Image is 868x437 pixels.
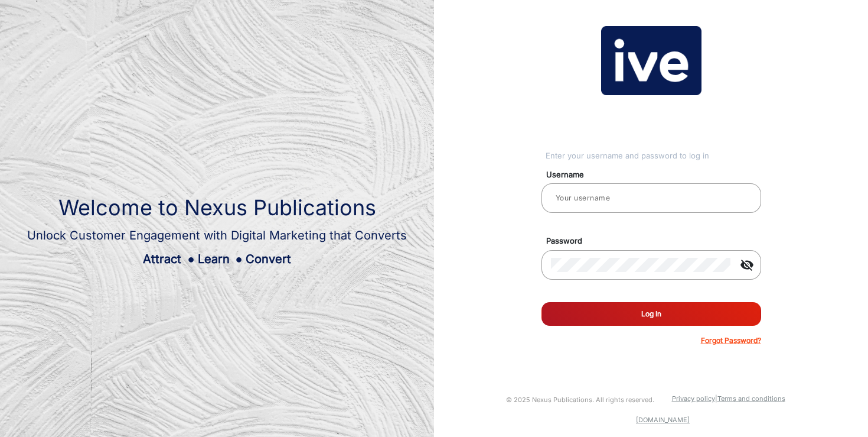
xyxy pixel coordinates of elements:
[601,26,701,96] img: vmg-logo
[187,252,194,266] span: ●
[551,191,752,205] input: Your username
[506,396,654,404] small: © 2025 Nexus Publications. All rights reserved.
[715,394,717,403] a: |
[546,150,761,162] div: Enter your username and password to log in
[27,250,407,268] div: Attract Learn Convert
[701,335,761,346] p: Forgot Password?
[27,195,407,221] h1: Welcome to Nexus Publications
[27,226,407,244] div: Unlock Customer Engagement with Digital Marketing that Converts
[537,235,775,247] mat-label: Password
[733,258,761,272] mat-icon: visibility_off
[717,394,785,403] a: Terms and conditions
[636,416,690,424] a: [DOMAIN_NAME]
[236,252,243,266] span: ●
[537,169,775,181] mat-label: Username
[672,394,715,403] a: Privacy policy
[541,302,761,326] button: Log In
